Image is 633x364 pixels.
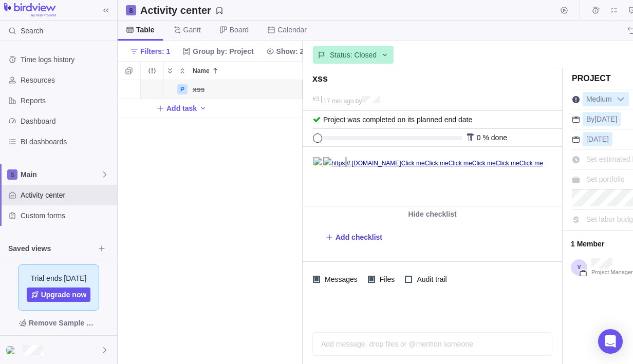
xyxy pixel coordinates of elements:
[323,98,353,105] span: 17 min ago
[21,210,113,221] span: Custom forms
[189,62,302,80] div: Name
[136,25,155,35] span: Table
[31,273,87,283] span: Trial ends [DATE]
[303,147,560,206] iframe: Editable area. Press F10 for toolbar.
[118,80,303,364] div: grid
[607,8,621,16] a: My assignments
[193,84,204,94] span: xss
[193,66,210,76] span: Name
[141,80,164,99] div: Trouble indication
[572,74,611,83] span: Project
[21,95,113,106] span: Reports
[21,169,101,180] span: Main
[177,84,188,94] div: P
[594,115,617,123] span: [DATE]
[189,80,302,99] div: xss
[586,135,609,143] span: [DATE]
[586,175,625,183] span: Set portfolio
[477,133,481,142] span: 0
[8,315,109,331] span: Remove Sample Data
[21,190,113,200] span: Activity center
[375,272,397,286] span: Files
[303,206,562,222] div: Hide checklist
[126,44,174,59] span: Filters: 1
[21,75,113,85] span: Resources
[312,96,319,103] div: #3
[176,64,189,78] span: Collapse
[412,272,449,286] span: Audit trail
[277,25,307,35] span: Calendar
[140,3,211,17] h2: Activity center
[323,116,472,124] span: Project was completed on its planned end date
[356,98,362,105] span: by
[199,101,207,116] span: Add activity
[598,329,623,354] div: Open Intercom Messenger
[583,92,629,106] div: Medium
[325,230,382,244] span: Add checklist
[336,232,382,242] span: Add checklist
[193,46,253,56] span: Group by: Project
[164,80,303,99] div: Name
[21,26,43,36] span: Search
[588,3,603,17] span: Time logs
[21,116,113,126] span: Dashboard
[183,25,201,35] span: Gantt
[29,317,99,329] span: Remove Sample Data
[230,25,249,35] span: Board
[122,64,136,78] span: Selection mode
[320,272,360,286] span: Messages
[95,241,109,256] span: Browse views
[557,3,571,17] span: Start timer
[156,101,197,116] span: Add task
[6,346,18,354] img: Show
[8,243,95,254] span: Saved views
[136,3,228,17] span: Save your current layout and filters as a View
[21,54,113,65] span: Time logs history
[21,137,113,147] span: BI dashboards
[588,8,603,16] a: Time logs
[140,46,170,56] span: Filters: 1
[276,46,325,56] span: Show: 2 items
[583,92,615,107] span: Medium
[41,290,87,300] span: Upgrade now
[178,44,257,59] span: Group by: Project
[330,50,377,60] span: Status: Closed
[586,115,594,123] span: By
[27,288,91,302] a: Upgrade now
[482,133,507,142] span: % done
[4,3,56,17] img: logo
[262,44,329,59] span: Show: 2 items
[6,344,18,356] div: Victim
[166,103,197,113] span: Add task
[607,3,621,17] span: My assignments
[164,64,176,78] span: Expand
